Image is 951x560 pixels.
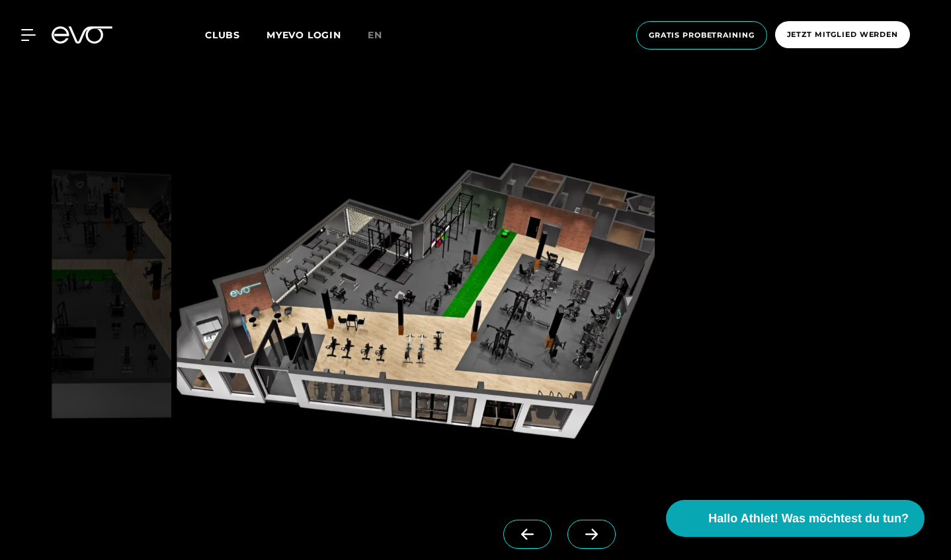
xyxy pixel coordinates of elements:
span: Gratis Probetraining [649,30,755,41]
img: evofitness [177,116,655,488]
span: en [368,29,382,41]
a: Gratis Probetraining [632,21,771,50]
button: Hallo Athlet! Was möchtest du tun? [666,500,925,537]
span: Clubs [205,29,240,41]
a: en [368,28,398,43]
img: evofitness [52,116,171,488]
a: Jetzt Mitglied werden [771,21,914,50]
span: Hallo Athlet! Was möchtest du tun? [708,510,909,528]
a: Clubs [205,28,267,41]
span: Jetzt Mitglied werden [787,29,898,40]
a: MYEVO LOGIN [267,29,341,41]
